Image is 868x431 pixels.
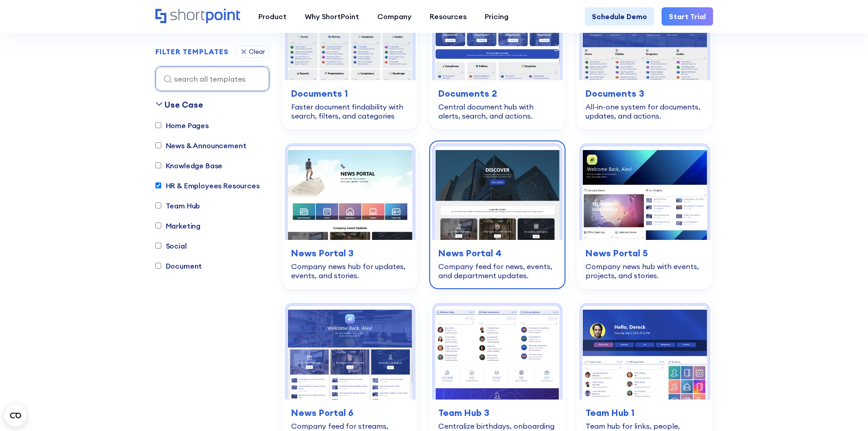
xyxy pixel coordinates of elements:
[476,7,518,26] a: Pricing
[291,262,409,280] div: Company news hub for updates, events, and stories.
[296,7,368,26] a: Why ShortPoint
[435,146,560,240] img: News Portal 4 – Intranet Feed Template: Company feed for news, events, and department updates.
[421,7,476,26] a: Resources
[586,246,704,260] h3: News Portal 5
[155,140,247,151] label: News & Announcement
[155,160,223,171] label: Knowledge Base
[155,163,161,169] input: Knowledge Base
[704,325,868,431] iframe: Chat Widget
[5,405,26,426] button: Open CMP widget
[368,7,421,26] a: Company
[291,87,409,100] h3: Documents 1
[155,260,202,271] label: Document
[586,102,704,120] div: All-in-one system for documents, updates, and actions.
[586,87,704,100] h3: Documents 3
[282,140,418,289] a: News Portal 3 – SharePoint Newsletter Template: Company news hub for updates, events, and stories...
[438,262,556,280] div: Company feed for news, events, and department updates.
[438,102,556,120] div: Central document hub with alerts, search, and actions.
[155,263,161,269] input: Document
[155,203,161,209] input: Team Hub
[576,140,713,289] a: News Portal 5 – Intranet Company News Template: Company news hub with events, projects, and stori...
[249,7,296,26] a: Product
[155,180,260,191] label: HR & Employees Resources
[155,67,269,91] input: search all templates
[155,48,229,56] div: FILTER TEMPLATES
[429,140,565,289] a: News Portal 4 – Intranet Feed Template: Company feed for news, events, and department updates.New...
[258,11,287,22] div: Product
[586,406,704,420] h3: Team Hub 1
[438,87,556,100] h3: Documents 2
[155,123,161,129] input: Home Pages
[586,262,704,280] div: Company news hub with events, projects, and stories.
[582,146,707,240] img: News Portal 5 – Intranet Company News Template: Company news hub with events, projects, and stories.
[291,102,409,120] div: Faster document findability with search, filters, and categories
[288,146,412,240] img: News Portal 3 – SharePoint Newsletter Template: Company news hub for updates, events, and stories.
[291,406,409,420] h3: News Portal 6
[305,11,359,22] div: Why ShortPoint
[155,243,161,249] input: Social
[291,246,409,260] h3: News Portal 3
[585,7,654,26] a: Schedule Demo
[155,9,240,24] a: Home
[485,11,508,22] div: Pricing
[155,223,161,229] input: Marketing
[155,183,161,189] input: HR & Employees Resources
[377,11,411,22] div: Company
[582,306,707,400] img: Team Hub 1 – SharePoint Online Modern Team Site Template: Team hub for links, people, documents, ...
[249,49,265,55] div: Clear
[430,11,467,22] div: Resources
[438,406,556,420] h3: Team Hub 3
[164,99,203,111] div: Use Case
[155,240,187,251] label: Social
[435,306,560,400] img: Team Hub 3 – SharePoint Team Site Template: Centralize birthdays, onboarding docs, meetings, news...
[438,246,556,260] h3: News Portal 4
[155,120,209,131] label: Home Pages
[662,7,713,26] a: Start Trial
[288,306,412,400] img: News Portal 6 – Sharepoint Company Feed: Company feed for streams, projects, launches, and updates.
[155,220,201,231] label: Marketing
[155,200,200,211] label: Team Hub
[155,143,161,149] input: News & Announcement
